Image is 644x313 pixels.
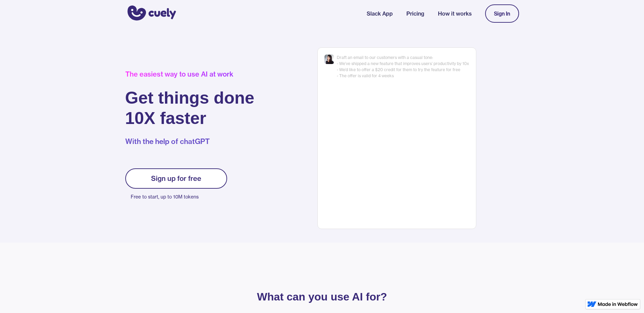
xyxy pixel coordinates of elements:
p: With the help of chatGPT [125,137,255,147]
a: home [125,1,176,26]
div: Draft an email to our customers with a casual tone: - We’ve shipped a new feature that improves u... [337,55,469,79]
a: Slack App [367,9,393,18]
p: Free to start, up to 10M tokens [131,192,227,202]
div: Sign up for free [151,174,201,183]
div: Sign In [494,11,510,17]
div: The easiest way to use AI at work [125,70,255,78]
a: How it works [438,9,472,18]
img: Made in Webflow [598,302,638,306]
h1: Get things done 10X faster [125,88,255,128]
a: Sign up for free [125,168,227,189]
a: Sign In [485,4,519,23]
p: What can you use AI for? [163,292,482,301]
a: Pricing [406,9,424,18]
